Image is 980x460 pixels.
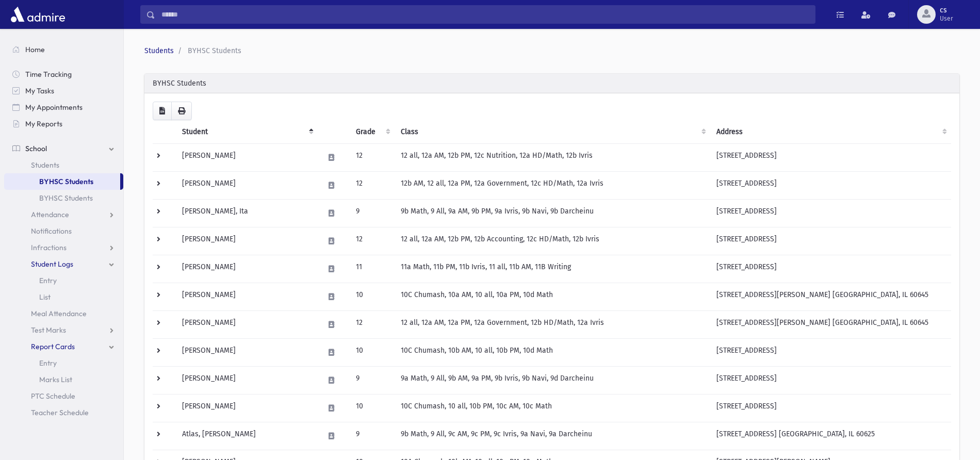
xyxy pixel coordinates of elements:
[710,395,951,422] td: [STREET_ADDRESS]
[31,408,89,417] span: Teacher Schedule
[395,395,711,422] td: 10C Chumash, 10 all, 10b PM, 10c AM, 10c Math
[31,342,75,351] span: Report Cards
[176,172,318,200] td: [PERSON_NAME]
[350,367,395,395] td: 9
[395,120,711,144] th: Class: activate to sort column ascending
[4,206,123,223] a: Attendance
[350,255,395,283] td: 11
[940,6,953,14] span: cs
[395,255,711,283] td: 11a Math, 11b PM, 11b Ivris, 11 all, 11b AM, 11B Writing
[350,200,395,227] td: 9
[710,422,951,450] td: [STREET_ADDRESS] [GEOGRAPHIC_DATA], IL 60625
[4,41,123,58] a: Home
[395,311,711,339] td: 12 all, 12a AM, 12a PM, 12a Government, 12b HD/Math, 12a Ivris
[350,172,395,200] td: 12
[31,160,59,170] span: Students
[350,227,395,255] td: 12
[31,243,67,252] span: Infractions
[350,395,395,422] td: 10
[4,355,123,371] a: Entry
[25,70,72,79] span: Time Tracking
[395,283,711,311] td: 10C Chumash, 10a AM, 10 all, 10a PM, 10d Math
[350,339,395,367] td: 10
[176,367,318,395] td: [PERSON_NAME]
[4,239,123,256] a: Infractions
[710,283,951,311] td: [STREET_ADDRESS][PERSON_NAME] [GEOGRAPHIC_DATA], IL 60645
[4,338,123,355] a: Report Cards
[350,120,395,144] th: Grade: activate to sort column ascending
[4,289,123,305] a: List
[4,256,123,272] a: Student Logs
[176,200,318,227] td: [PERSON_NAME], Ita
[395,144,711,172] td: 12 all, 12a AM, 12b PM, 12c Nutrition, 12a HD/Math, 12b Ivris
[25,45,45,54] span: Home
[710,367,951,395] td: [STREET_ADDRESS]
[350,422,395,450] td: 9
[171,102,192,120] button: Print
[39,292,51,302] span: List
[144,46,174,55] a: Students
[31,391,75,401] span: PTC Schedule
[31,226,72,236] span: Notifications
[395,339,711,367] td: 10C Chumash, 10b AM, 10 all, 10b PM, 10d Math
[31,325,66,335] span: Test Marks
[144,45,955,56] nav: breadcrumb
[4,371,123,388] a: Marks List
[395,172,711,200] td: 12b AM, 12 all, 12a PM, 12a Government, 12c HD/Math, 12a Ivris
[940,14,953,23] span: User
[25,119,62,128] span: My Reports
[176,120,318,144] th: Student: activate to sort column descending
[350,311,395,339] td: 12
[395,227,711,255] td: 12 all, 12a AM, 12b PM, 12b Accounting, 12c HD/Math, 12b Ivris
[4,140,123,157] a: School
[4,116,123,132] a: My Reports
[176,311,318,339] td: [PERSON_NAME]
[25,86,54,95] span: My Tasks
[176,395,318,422] td: [PERSON_NAME]
[176,255,318,283] td: [PERSON_NAME]
[4,223,123,239] a: Notifications
[710,144,951,172] td: [STREET_ADDRESS]
[31,309,87,318] span: Meal Attendance
[710,311,951,339] td: [STREET_ADDRESS][PERSON_NAME] [GEOGRAPHIC_DATA], IL 60645
[176,422,318,450] td: Atlas, [PERSON_NAME]
[25,144,47,153] span: School
[176,144,318,172] td: [PERSON_NAME]
[4,272,123,289] a: Entry
[710,339,951,367] td: [STREET_ADDRESS]
[710,255,951,283] td: [STREET_ADDRESS]
[710,227,951,255] td: [STREET_ADDRESS]
[4,99,123,116] a: My Appointments
[395,367,711,395] td: 9a Math, 9 All, 9b AM, 9a PM, 9b Ivris, 9b Navi, 9d Darcheinu
[176,339,318,367] td: [PERSON_NAME]
[31,259,73,269] span: Student Logs
[176,283,318,311] td: [PERSON_NAME]
[144,74,959,93] div: BYHSC Students
[395,422,711,450] td: 9b Math, 9 All, 9c AM, 9c PM, 9c Ivris, 9a Navi, 9a Darcheinu
[39,375,72,384] span: Marks List
[4,66,123,83] a: Time Tracking
[4,322,123,338] a: Test Marks
[4,157,123,173] a: Students
[188,46,241,55] span: BYHSC Students
[4,83,123,99] a: My Tasks
[8,4,68,25] img: AdmirePro
[710,200,951,227] td: [STREET_ADDRESS]
[4,404,123,421] a: Teacher Schedule
[395,200,711,227] td: 9b Math, 9 All, 9a AM, 9b PM, 9a Ivris, 9b Navi, 9b Darcheinu
[39,276,57,285] span: Entry
[39,358,57,368] span: Entry
[4,190,123,206] a: BYHSC Students
[350,283,395,311] td: 10
[25,103,83,112] span: My Appointments
[31,210,69,219] span: Attendance
[4,305,123,322] a: Meal Attendance
[176,227,318,255] td: [PERSON_NAME]
[4,388,123,404] a: PTC Schedule
[710,120,951,144] th: Address: activate to sort column ascending
[350,144,395,172] td: 12
[710,172,951,200] td: [STREET_ADDRESS]
[153,102,172,120] button: CSV
[4,173,120,190] a: BYHSC Students
[155,5,815,24] input: Search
